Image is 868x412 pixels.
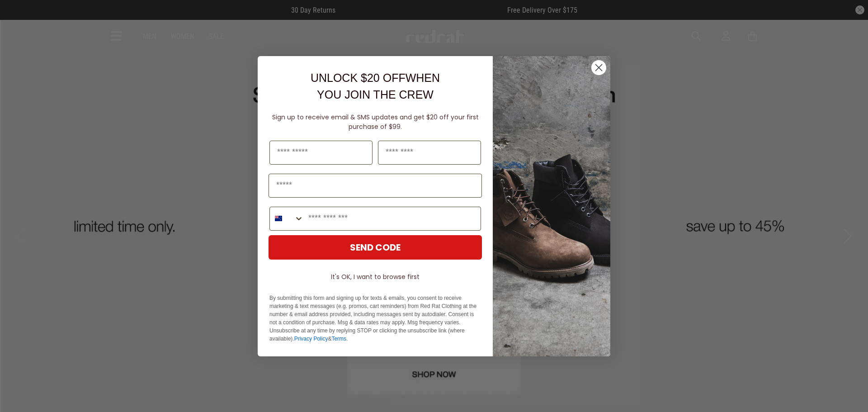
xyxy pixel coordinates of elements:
[269,141,373,165] input: First Name
[493,56,610,356] img: f7662613-148e-4c88-9575-6c6b5b55a647.jpeg
[275,215,282,222] img: New Zealand
[269,294,481,343] p: By submitting this form and signing up for texts & emails, you consent to receive marketing & tex...
[406,71,440,84] span: WHEN
[317,88,434,101] span: YOU JOIN THE CREW
[269,235,482,260] button: SEND CODE
[272,113,479,131] span: Sign up to receive email & SMS updates and get $20 off your first purchase of $99.
[311,71,406,84] span: UNLOCK $20 OFF
[269,269,482,285] button: It's OK, I want to browse first
[591,60,607,76] button: Close dialog
[294,336,328,342] a: Privacy Policy
[331,336,346,342] a: Terms
[269,174,482,198] input: Email
[270,207,304,230] button: Search Countries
